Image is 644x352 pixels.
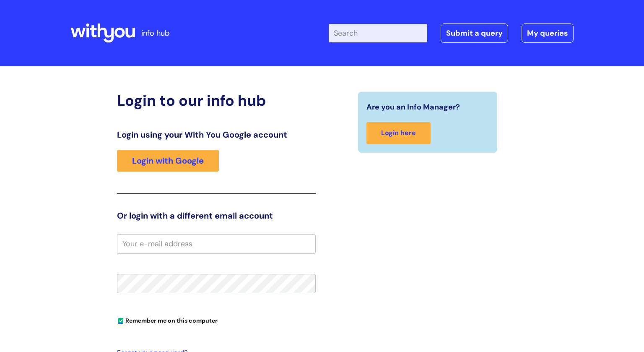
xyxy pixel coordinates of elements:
[329,24,427,42] input: Search
[117,313,316,327] div: You can uncheck this option if you're logging in from a shared device
[522,23,574,43] a: My queries
[441,23,508,43] a: Submit a query
[366,122,431,144] a: Login here
[117,130,316,140] h3: Login using your With You Google account
[117,91,316,110] h2: Login to our info hub
[366,100,460,114] span: Are you an Info Manager?
[117,234,316,253] input: Your e-mail address
[117,150,219,172] a: Login with Google
[117,315,218,324] label: Remember me on this computer
[118,318,123,324] input: Remember me on this computer
[117,211,316,221] h3: Or login with a different email account
[141,26,169,40] p: info hub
